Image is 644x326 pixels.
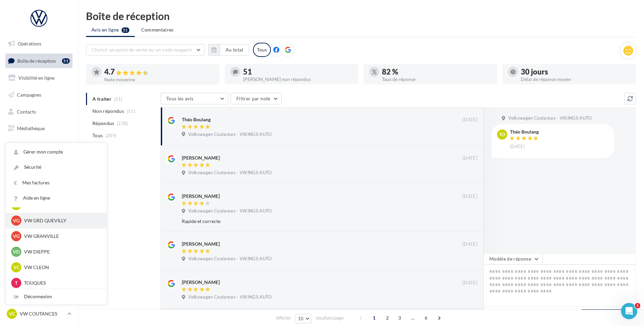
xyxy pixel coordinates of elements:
span: Tous [92,132,103,139]
p: VW COUTANCES [20,310,65,317]
div: Taux de réponse [382,77,492,82]
div: [PERSON_NAME] [182,155,220,161]
p: VW DIEPPE [24,248,99,255]
span: 3 [394,312,405,323]
span: Volkswagen Coutances - VIKINGS AUTO [188,256,272,262]
span: Afficher [276,315,291,321]
div: Tous [253,43,271,57]
iframe: Intercom live chat [621,303,637,319]
p: VW CLEON [24,264,99,271]
button: Au total [208,44,249,56]
div: 51 [243,68,353,76]
span: T [15,280,18,286]
div: Déconnexion [6,289,107,304]
div: Théo Boulang [182,116,211,123]
a: Contacts [4,105,74,119]
a: Opérations [4,37,74,51]
div: 51 [62,58,70,64]
span: Boîte de réception [17,58,56,63]
a: Sécurité [6,160,107,175]
div: Délai de réponse moyen [521,77,630,82]
a: PLV et print personnalisable [4,155,74,175]
span: 1 [635,303,640,308]
span: Volkswagen Coutances - VIKINGS AUTO [508,115,592,121]
div: Théo Boulang [510,129,540,134]
span: (289) [105,133,117,138]
span: 1 [369,312,380,323]
span: Visibilité en ligne [18,75,55,81]
div: [PERSON_NAME] [182,193,220,200]
a: Campagnes DataOnDemand [4,178,74,198]
a: Gérer mon compte [6,144,107,160]
span: [DATE] [510,144,525,150]
span: Campagnes [17,92,41,98]
button: Choisir un point de vente ou un code magasin [86,44,205,56]
span: Choisir un point de vente ou un code magasin [92,47,192,53]
div: 30 jours [521,68,630,76]
p: TOUQUES [24,280,99,286]
span: Répondus [92,120,114,127]
div: [PERSON_NAME] non répondus [243,77,353,82]
span: Volkswagen Coutances - VIKINGS AUTO [188,294,272,300]
span: ... [407,312,418,323]
span: To [499,131,505,138]
div: Boîte de réception [86,11,636,21]
div: 82 % [382,68,492,76]
span: Non répondus [92,108,124,115]
button: Modèle de réponse [484,253,542,265]
button: Tous les avis [160,93,228,104]
button: Filtrer par note [231,93,282,104]
a: VC VW COUTANCES [5,307,72,320]
span: Calendrier [17,142,40,148]
span: [DATE] [463,280,477,286]
span: résultats/page [316,315,344,321]
span: VC [9,310,15,317]
span: Volkswagen Coutances - VIKINGS AUTO [188,131,272,138]
div: Rapide et correcte [182,218,433,225]
div: [PERSON_NAME] [182,279,220,286]
span: 10 [298,316,304,321]
a: Calendrier [4,138,74,152]
span: [DATE] [463,117,477,123]
div: [PERSON_NAME] [182,241,220,247]
button: 10 [295,314,312,323]
span: Médiathèque [17,125,45,131]
span: (238) [117,121,128,126]
p: VW GRANVILLE [24,233,99,240]
span: Volkswagen Coutances - VIKINGS AUTO [188,208,272,214]
button: Au total [220,44,249,56]
span: VD [13,248,20,255]
p: VW GRD QUEVILLY [24,217,99,224]
span: (51) [127,108,135,114]
span: 2 [382,312,393,323]
div: 4.7 [104,68,214,76]
a: Mes factures [6,175,107,190]
span: Tous les avis [166,96,194,101]
span: Opérations [18,41,41,46]
span: VG [13,217,20,224]
a: Médiathèque [4,121,74,136]
span: Commentaires [141,26,174,33]
span: [DATE] [463,155,477,161]
span: VC [13,264,20,271]
span: [DATE] [463,241,477,247]
a: Campagnes [4,88,74,102]
span: Contacts [17,108,36,114]
span: VG [13,233,20,240]
a: Visibilité en ligne [4,71,74,85]
div: Note moyenne [104,77,214,82]
span: [DATE] [463,193,477,200]
span: 6 [421,312,431,323]
a: Aide en ligne [6,190,107,206]
a: Boîte de réception51 [4,54,74,68]
span: Volkswagen Coutances - VIKINGS AUTO [188,170,272,176]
